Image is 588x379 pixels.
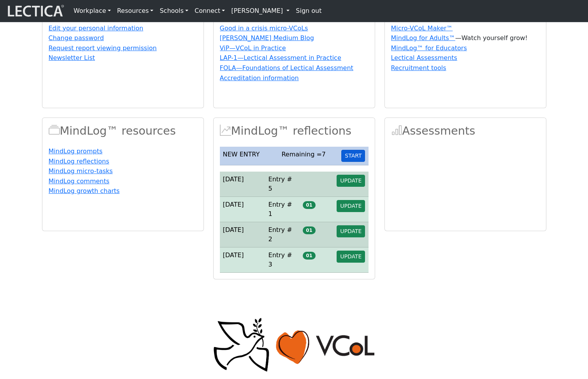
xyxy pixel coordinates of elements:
td: Entry # 5 [265,172,300,197]
a: Change password [49,34,104,42]
span: Assessments [391,124,402,137]
button: START [341,150,365,162]
a: MindLog prompts [49,147,103,155]
span: UPDATE [340,203,362,209]
span: [DATE] [223,175,244,183]
a: FOLA—Foundations of Lectical Assessment [220,64,353,72]
a: MindLog reflections [49,158,109,165]
p: —Watch yourself grow! [391,33,540,43]
span: [DATE] [223,226,244,233]
a: MindLog™ for Educators [391,44,467,52]
h2: Assessments [391,124,540,138]
button: UPDATE [337,225,365,237]
a: Newsletter List [49,54,95,61]
td: NEW ENTRY [220,147,279,165]
span: UPDATE [340,177,362,184]
a: [PERSON_NAME] Medium Blog [220,34,314,42]
span: 01 [303,201,315,209]
span: 01 [303,252,315,260]
button: UPDATE [337,175,365,187]
a: Schools [156,3,191,19]
span: UPDATE [340,253,362,260]
span: MindLog™ resources [49,124,60,137]
a: LAP-1—Lectical Assessment in Practice [220,54,341,61]
td: Entry # 2 [265,222,300,247]
span: UPDATE [340,228,362,234]
a: MindLog micro-tasks [49,167,113,175]
a: Micro-VCoL Maker™ [391,25,453,32]
a: Accreditation information [220,74,299,82]
a: MindLog growth charts [49,187,120,195]
img: Peace, love, VCoL [211,317,377,373]
span: [DATE] [223,201,244,208]
button: UPDATE [337,200,365,212]
span: [DATE] [223,251,244,259]
td: Entry # 1 [265,197,300,222]
a: Recruitment tools [391,64,446,72]
a: Lectical Assessments [391,54,457,61]
td: Remaining = [278,147,338,165]
a: Request report viewing permission [49,44,157,52]
span: MindLog [220,124,231,137]
td: Entry # 3 [265,247,300,273]
a: Good in a crisis micro-VCoLs [220,25,308,32]
a: MindLog for Adults™ [391,34,455,42]
a: Workplace [70,3,114,19]
span: 7 [322,151,326,158]
a: MindLog comments [49,177,110,185]
a: Sign out [293,3,325,19]
span: 01 [303,226,315,234]
a: [PERSON_NAME] [228,3,293,19]
a: Edit your personal information [49,25,144,32]
button: UPDATE [337,251,365,263]
a: Connect [191,3,228,19]
a: Resources [114,3,157,19]
h2: MindLog™ resources [49,124,197,138]
a: ViP—VCoL in Practice [220,44,286,52]
h2: MindLog™ reflections [220,124,369,138]
img: lecticalive [6,4,64,18]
